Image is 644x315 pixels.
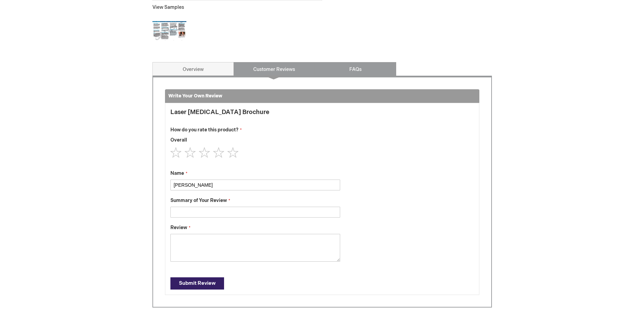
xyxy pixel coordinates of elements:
button: Submit Review [170,277,224,290]
strong: Laser [MEDICAL_DATA] Brochure [170,108,340,116]
p: View Samples [152,4,322,11]
span: Overall [170,137,187,143]
span: How do you rate this product? [170,127,238,133]
a: Overview [152,62,234,76]
strong: Write Your Own Review [168,93,222,99]
span: Name [170,170,184,176]
a: Customer Reviews [234,62,315,76]
span: Review [170,225,187,230]
span: Submit Review [179,280,216,286]
img: Click to view [152,14,186,48]
a: FAQs [315,62,396,76]
span: Summary of Your Review [170,198,227,203]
